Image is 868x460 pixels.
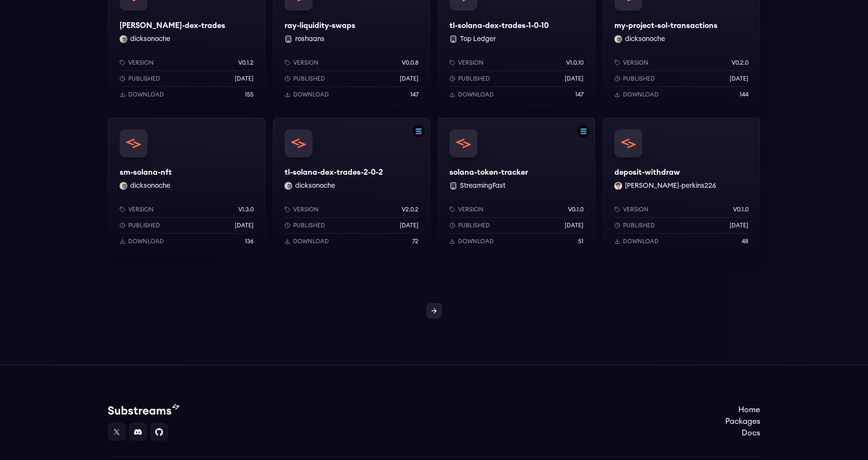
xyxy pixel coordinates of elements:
p: [DATE] [400,222,419,229]
p: [DATE] [565,75,583,83]
p: Version [293,59,319,67]
p: Version [458,206,484,213]
p: [DATE] [730,75,748,83]
p: v1.0.10 [566,59,583,67]
p: Download [458,237,494,245]
button: roshaans [295,34,325,44]
p: [DATE] [400,75,419,83]
p: 72 [412,237,419,245]
p: Download [128,237,164,245]
button: StreamingFast [460,181,505,191]
p: Version [458,59,484,67]
p: [DATE] [730,222,748,229]
a: sm-solana-nftsm-solana-nftdicksonoche dicksonocheVersionv1.3.0Published[DATE]Download136 [108,118,265,257]
a: Docs [725,427,760,439]
p: Published [128,222,160,229]
p: v0.2.0 [732,59,748,67]
p: Published [128,75,160,83]
button: dicksonoche [295,181,335,191]
button: [PERSON_NAME]-perkins226 [625,181,716,191]
p: Download [458,91,494,98]
p: Published [458,75,490,83]
p: Download [293,91,329,98]
a: Filter by solana networktl-solana-dex-trades-2-0-2tl-solana-dex-trades-2-0-2dicksonoche dicksonoc... [273,118,430,257]
button: Top Ledger [460,34,496,44]
p: Published [458,222,490,229]
p: 144 [740,91,748,98]
p: Version [623,206,649,213]
p: Download [623,91,659,98]
p: v0.1.0 [733,206,748,213]
img: Filter by solana network [413,125,424,137]
a: Home [725,404,760,416]
p: 51 [578,237,583,245]
p: 147 [575,91,583,98]
p: 136 [245,237,254,245]
button: dicksonoche [625,34,665,44]
p: v0.1.2 [238,59,254,67]
p: v0.1.0 [568,206,583,213]
p: Version [623,59,649,67]
a: deposit-withdrawdeposit-withdrawvictor-perkins226 [PERSON_NAME]-perkins226Versionv0.1.0Published[... [603,118,760,257]
img: Filter by solana network [578,125,589,137]
p: v0.0.8 [402,59,419,67]
a: Filter by solana networksolana-token-trackersolana-token-tracker StreamingFastVersionv0.1.0Publis... [438,118,595,257]
button: dicksonoche [130,181,170,191]
p: Download [623,237,659,245]
p: Version [128,206,154,213]
p: Published [293,222,325,229]
p: Version [293,206,319,213]
p: [DATE] [235,75,254,83]
p: Download [128,91,164,98]
p: [DATE] [235,222,254,229]
p: 155 [245,91,254,98]
p: v1.3.0 [238,206,254,213]
p: Published [623,75,655,83]
p: v2.0.2 [402,206,419,213]
img: Substream's logo [108,404,179,416]
p: Published [623,222,655,229]
p: Download [293,237,329,245]
p: 48 [742,237,748,245]
p: [DATE] [565,222,583,229]
button: dicksonoche [130,34,170,44]
p: Version [128,59,154,67]
a: Packages [725,416,760,427]
p: Published [293,75,325,83]
p: 147 [410,91,419,98]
